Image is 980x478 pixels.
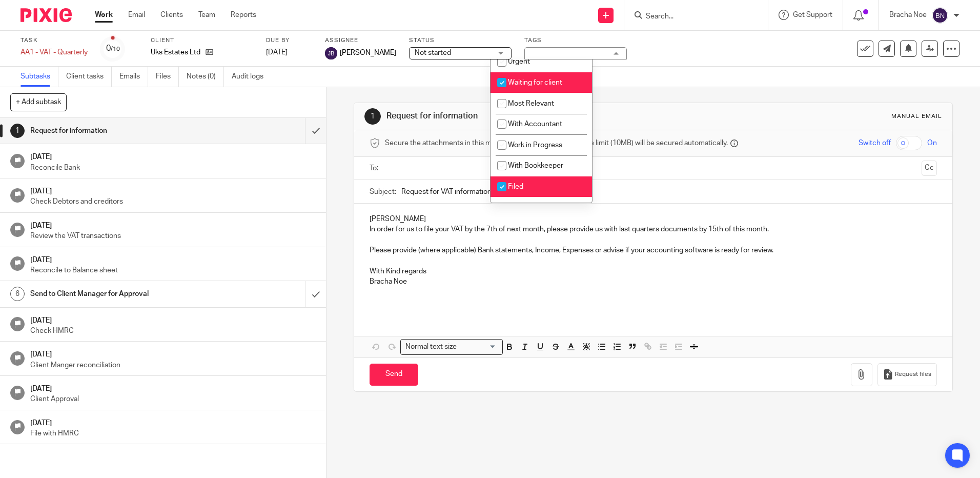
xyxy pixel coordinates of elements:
[21,47,88,57] div: AA1 - VAT - Quarterly
[370,214,936,224] p: [PERSON_NAME]
[232,67,271,87] a: Audit logs
[30,196,316,207] p: Check Debtors and creditors
[198,10,215,20] a: Team
[10,93,67,111] button: + Add subtask
[325,47,337,59] img: svg%3E
[508,79,562,86] span: Waiting for client
[386,111,675,122] h1: Request for information
[30,123,207,138] h1: Request for information
[106,43,120,54] div: 0
[10,287,25,301] div: 6
[927,138,937,148] span: On
[30,231,316,241] p: Review the VAT transactions
[370,163,381,173] label: To:
[370,245,936,255] p: Please provide (where applicable) Bank statements, Income, Expenses or advise if your accounting ...
[266,36,312,45] label: Due by
[30,326,316,336] p: Check HMRC
[340,48,396,58] span: [PERSON_NAME]
[30,163,316,173] p: Reconcile Bank
[793,11,832,18] span: Get Support
[508,162,563,169] span: With Bookkeeper
[30,218,316,231] h1: [DATE]
[10,124,25,138] div: 1
[370,187,396,197] label: Subject:
[21,8,72,22] img: Pixie
[370,276,936,287] p: Bracha Noe
[325,36,396,45] label: Assignee
[30,286,207,302] h1: Send to Client Manager for Approval
[400,339,503,355] div: Search for option
[508,100,554,107] span: Most Relevant
[645,12,737,22] input: Search
[30,360,316,370] p: Client Manger reconciliation
[160,10,183,20] a: Clients
[508,58,530,65] span: Urgent
[460,342,497,352] input: Search for option
[30,394,316,404] p: Client Approval
[859,138,891,148] span: Switch off
[370,266,936,276] p: With Kind regards
[524,36,627,45] label: Tags
[66,67,112,87] a: Client tasks
[895,370,931,379] span: Request files
[30,415,316,428] h1: [DATE]
[932,7,948,24] img: svg%3E
[508,121,562,128] span: With Accountant
[922,161,937,176] button: Cc
[151,47,200,57] p: Uks Estates Ltd
[889,10,927,20] p: Bracha Noe
[891,112,942,121] div: Manual email
[364,108,381,125] div: 1
[508,183,523,190] span: Filed
[30,252,316,265] h1: [DATE]
[370,224,936,234] p: In order for us to file your VAT by the 7th of next month, please provide us with last quarters d...
[30,428,316,439] p: File with HMRC
[128,10,145,20] a: Email
[30,184,316,196] h1: [DATE]
[385,138,728,148] span: Secure the attachments in this message. Files exceeding the size limit (10MB) will be secured aut...
[266,49,288,56] span: [DATE]
[187,67,224,87] a: Notes (0)
[231,10,256,20] a: Reports
[30,381,316,394] h1: [DATE]
[156,67,179,87] a: Files
[370,364,418,386] input: Send
[21,36,88,45] label: Task
[409,36,512,45] label: Status
[30,313,316,326] h1: [DATE]
[508,142,562,149] span: Work in Progress
[111,46,120,52] small: /10
[403,342,459,352] span: Normal text size
[30,265,316,275] p: Reconcile to Balance sheet
[21,67,58,87] a: Subtasks
[119,67,148,87] a: Emails
[151,36,253,45] label: Client
[95,10,113,20] a: Work
[415,49,451,56] span: Not started
[30,347,316,360] h1: [DATE]
[30,149,316,162] h1: [DATE]
[877,363,937,386] button: Request files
